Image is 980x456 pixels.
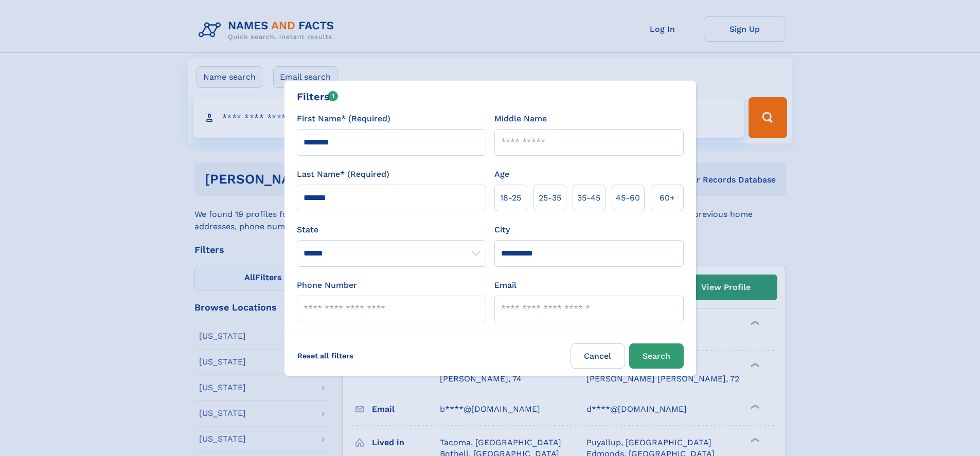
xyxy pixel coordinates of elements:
span: 18‑25 [500,192,521,204]
label: State [297,224,486,236]
label: Email [494,279,516,291]
label: Age [494,168,509,180]
div: Filters [297,89,338,104]
label: Reset all filters [291,343,360,368]
label: City [494,224,510,236]
label: First Name* (Required) [297,113,390,125]
button: Search [629,343,684,369]
label: Cancel [571,343,625,369]
span: 25‑35 [539,192,561,204]
label: Phone Number [297,279,357,291]
span: 35‑45 [577,192,600,204]
label: Middle Name [494,113,547,125]
span: 45‑60 [616,192,640,204]
label: Last Name* (Required) [297,168,389,180]
span: 60+ [660,192,675,204]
